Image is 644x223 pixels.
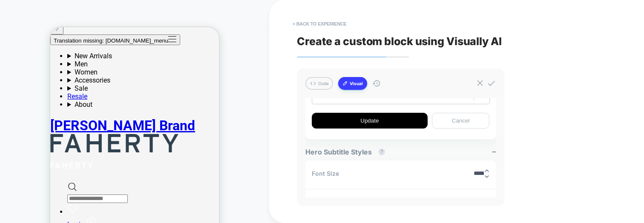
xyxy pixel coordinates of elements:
[312,170,339,177] span: Font Size
[17,154,169,176] div: Search drawer
[41,214,45,222] span: 0
[17,49,169,57] summary: Accessories
[17,41,169,49] summary: Women
[17,193,47,201] a: Login
[17,57,169,65] summary: Sale
[305,77,333,90] button: Code
[17,206,29,214] span: Cart
[17,73,169,81] summary: About
[297,35,616,48] span: Create a custom block using Visually AI
[338,77,367,90] button: Visual
[17,33,169,41] summary: Men
[3,10,118,17] span: Translation missing: [DOMAIN_NAME]_menu
[378,149,385,155] button: ?
[305,148,389,156] span: Hero Subtitle Styles
[17,65,37,73] a: Resale
[432,113,490,129] button: Cancel
[288,17,351,31] button: < Back to experience
[17,193,34,201] span: Login
[17,25,169,33] summary: New Arrivals
[17,214,39,222] span: 0 items
[17,206,169,222] a: Cart 0 items
[312,113,428,129] button: Update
